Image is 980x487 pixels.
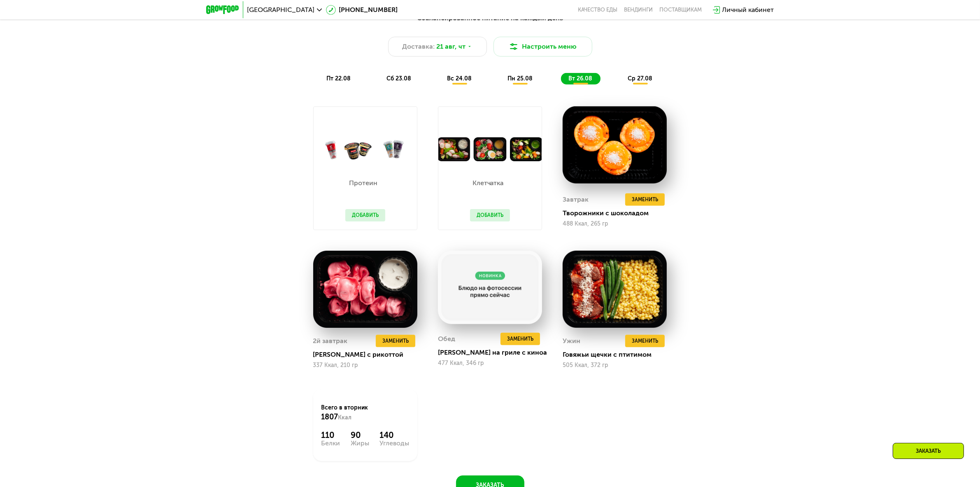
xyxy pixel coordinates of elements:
div: 488 Ккал, 265 гр [563,221,667,227]
button: Добавить [470,209,510,221]
div: Обед [438,333,455,345]
div: Белки [321,440,340,447]
span: сб 23.08 [386,75,411,82]
span: Заменить [632,195,658,204]
span: вт 26.08 [568,75,592,82]
div: Углеводы [379,440,409,447]
div: поставщикам [660,7,702,13]
div: Ужин [563,335,580,347]
div: Жиры [351,440,369,447]
a: [PHONE_NUMBER] [326,5,398,15]
div: 110 [321,430,340,440]
span: пн 25.08 [507,75,533,82]
a: Вендинги [624,7,653,13]
a: Качество еды [578,7,618,13]
span: пт 22.08 [327,75,351,82]
div: 477 Ккал, 346 гр [438,360,542,367]
div: Творожники с шоколадом [563,209,673,217]
button: Заменить [625,335,665,347]
span: Доставка: [402,42,435,52]
div: [PERSON_NAME] с рикоттой [313,351,424,359]
div: 505 Ккал, 372 гр [563,362,667,369]
div: 140 [379,430,409,440]
button: Заменить [376,335,415,347]
button: Заменить [500,333,540,345]
button: Настроить меню [493,37,592,56]
div: Личный кабинет [722,5,774,15]
button: Заменить [625,193,665,206]
div: 337 Ккал, 210 гр [313,362,417,369]
div: Говяжьи щечки с птитимом [563,351,673,359]
span: Заменить [507,335,533,343]
button: Добавить [345,209,385,221]
span: Заменить [382,337,409,345]
div: Завтрак [563,193,589,206]
div: Всего в вторник [321,404,409,422]
p: Протеин [345,180,381,186]
span: Заменить [632,337,658,345]
p: Клетчатка [470,180,506,186]
span: [GEOGRAPHIC_DATA] [247,7,315,13]
span: 21 авг, чт [436,42,466,52]
span: ср 27.08 [628,75,652,82]
div: Заказать [893,443,964,459]
div: 90 [351,430,369,440]
span: Ккал [338,414,352,421]
div: 2й завтрак [313,335,348,347]
div: [PERSON_NAME] на гриле с киноа [438,348,549,357]
span: 1807 [321,412,338,421]
span: вс 24.08 [447,75,472,82]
